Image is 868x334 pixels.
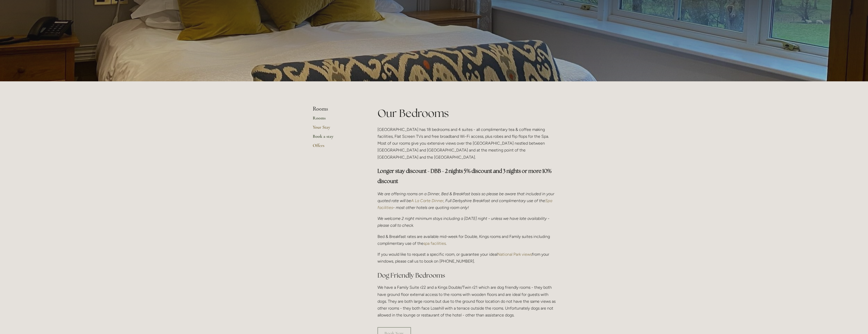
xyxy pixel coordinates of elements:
[377,271,556,280] h2: Dog Friendly Bedrooms
[313,143,361,152] a: Offers
[377,191,555,203] em: We are offering rooms on a Dinner, Bed & Breakfast basis so please be aware that included in your...
[444,198,545,203] em: , Full Derbyshire Breakfast and complimentary use of the
[377,168,553,185] strong: Longer stay discount - DBB - 2 nights 5% discount and 3 nights or more 10% discount
[423,241,446,246] a: spa facilities
[411,198,444,203] a: A La Carte Dinner
[313,106,361,112] li: Rooms
[313,133,361,143] a: Book a stay
[377,216,550,228] em: We welcome 2 night minimum stays including a [DATE] night - unless we have late availability - pl...
[393,205,469,210] em: - most other hotels are quoting room only!
[313,115,361,124] a: Rooms
[377,126,556,161] p: [GEOGRAPHIC_DATA] has 18 bedrooms and 4 suites - all complimentary tea & coffee making facilities...
[377,233,556,247] p: Bed & Breakfast rates are available mid-week for Double, Kings rooms and Family suites including ...
[377,106,556,121] h1: Our Bedrooms
[313,124,361,133] a: Your Stay
[377,284,556,318] p: We have a Family Suite r22 and a Kings Double/Twin r21 which are dog friendly rooms - they both h...
[497,252,532,257] a: National Park views
[377,251,556,265] p: If you would like to request a specific room, or guarantee your ideal from your windows, please c...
